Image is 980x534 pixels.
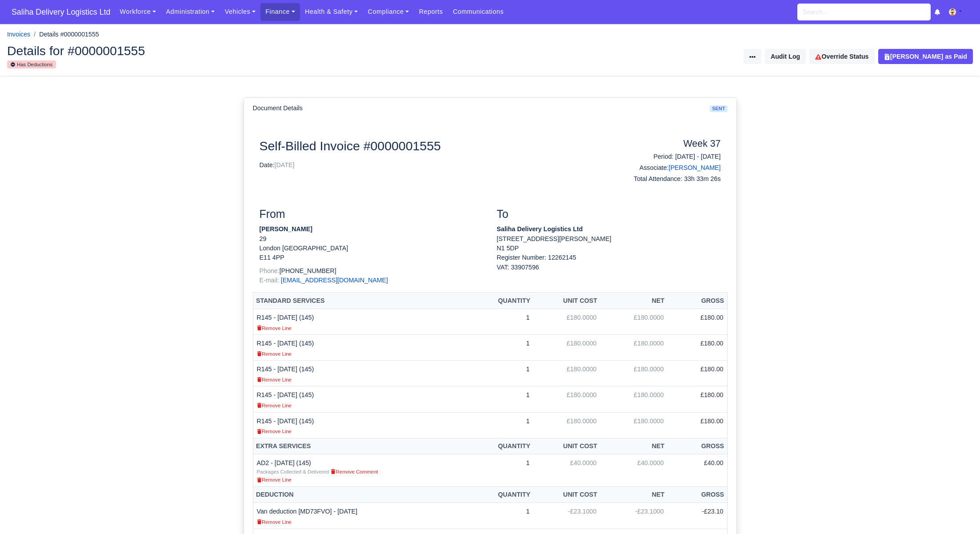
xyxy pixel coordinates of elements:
[469,454,533,487] td: 1
[616,164,721,172] h6: Associate:
[253,412,469,438] td: R145 - [DATE] (145)
[7,3,115,21] span: Saliha Delivery Logistics Ltd
[414,3,448,20] a: Reports
[257,350,292,357] a: Remove Line
[600,361,667,386] td: £180.0000
[469,386,533,412] td: 1
[257,476,292,483] a: Remove Line
[257,377,292,382] small: Remove Line
[257,427,292,434] a: Remove Line
[667,438,727,454] th: Gross
[281,277,388,284] a: [EMAIL_ADDRESS][DOMAIN_NAME]
[469,438,533,454] th: Quantity
[257,402,292,409] a: Remove Line
[260,277,279,284] span: E-mail:
[765,49,806,64] button: Audit Log
[533,335,600,361] td: £180.0000
[469,412,533,438] td: 1
[600,309,667,334] td: £180.0000
[7,31,30,38] a: Invoices
[260,244,484,253] p: London [GEOGRAPHIC_DATA]
[497,208,721,221] h3: To
[616,138,721,150] h4: Week 37
[253,293,469,309] th: Standard Services
[260,138,602,153] h2: Self-Billed Invoice #0000001555
[257,351,292,357] small: Remove Line
[667,361,727,386] td: £180.00
[7,4,115,21] a: Saliha Delivery Logistics Ltd
[253,503,469,529] td: Van deduction [MD73FVO] - [DATE]
[257,477,292,482] small: Remove Line
[260,234,484,244] p: 29
[253,104,303,112] h6: Document Details
[533,309,600,334] td: £180.0000
[497,234,721,244] p: [STREET_ADDRESS][PERSON_NAME]
[497,263,721,272] div: VAT: 33907596
[257,518,292,525] a: Remove Line
[220,3,260,20] a: Vehicles
[667,386,727,412] td: £180.00
[667,293,727,309] th: Gross
[600,335,667,361] td: £180.0000
[616,175,721,183] h6: Total Attendance: 33h 33m 26s
[469,309,533,334] td: 1
[616,153,721,161] h6: Period: [DATE] - [DATE]
[257,324,292,331] a: Remove Line
[533,386,600,412] td: £180.0000
[257,519,292,525] small: Remove Line
[533,454,600,487] td: £40.0000
[667,412,727,438] td: £180.00
[253,454,469,487] td: AD2 - [DATE] (145)
[667,486,727,503] th: Gross
[497,244,721,253] p: N1 5DP
[668,164,720,171] a: [PERSON_NAME]
[253,386,469,412] td: R145 - [DATE] (145)
[469,503,533,529] td: 1
[878,49,973,64] button: [PERSON_NAME] as Paid
[533,293,600,309] th: Unit Cost
[257,325,292,331] small: Remove Line
[469,486,533,503] th: Quantity
[253,361,469,386] td: R145 - [DATE] (145)
[300,3,363,20] a: Health & Safety
[469,293,533,309] th: Quantity
[253,309,469,334] td: R145 - [DATE] (145)
[600,503,667,529] td: -£23.1000
[257,429,292,434] small: Remove Line
[469,335,533,361] td: 1
[257,469,329,474] small: Packages Collected & Delivered
[533,412,600,438] td: £180.0000
[667,454,727,487] td: £40.00
[115,3,161,20] a: Workforce
[448,3,509,20] a: Communications
[253,486,469,503] th: Deduction
[257,403,292,408] small: Remove Line
[600,386,667,412] td: £180.0000
[260,266,484,276] p: [PHONE_NUMBER]
[600,454,667,487] td: £40.0000
[331,468,378,475] a: Remove Comment
[363,3,414,20] a: Compliance
[667,335,727,361] td: £180.00
[260,208,484,221] h3: From
[30,29,99,40] li: Details #0000001555
[809,49,874,64] a: Override Status
[600,438,667,454] th: Net
[490,253,728,272] div: Register Number: 12262145
[797,4,931,20] input: Search...
[260,3,300,20] a: Finance
[533,438,600,454] th: Unit Cost
[710,105,727,112] span: sent
[257,376,292,383] a: Remove Line
[161,3,220,20] a: Administration
[497,225,583,233] strong: Saliha Delivery Logistics Ltd
[331,469,378,474] small: Remove Comment
[253,438,469,454] th: Extra Services
[469,361,533,386] td: 1
[7,60,56,68] small: Has Deductions
[533,503,600,529] td: -£23.1000
[253,335,469,361] td: R145 - [DATE] (145)
[600,293,667,309] th: Net
[275,161,295,169] span: [DATE]
[7,44,484,57] h2: Details for #0000001555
